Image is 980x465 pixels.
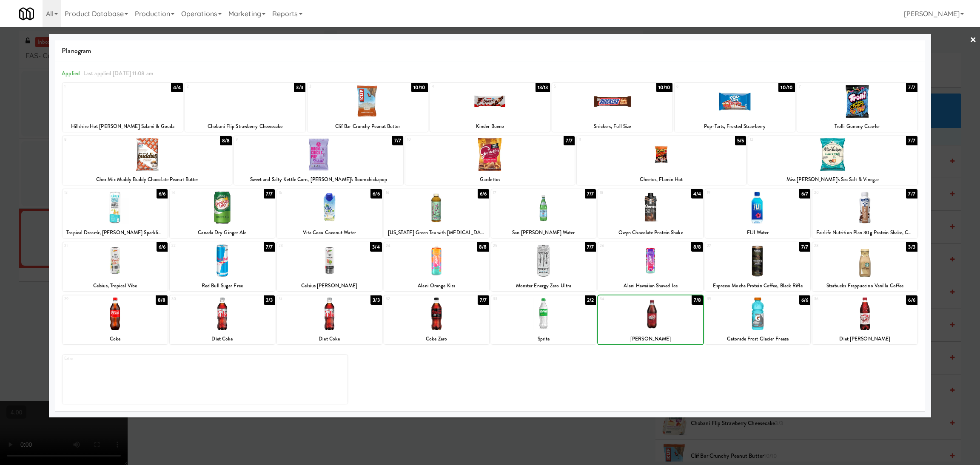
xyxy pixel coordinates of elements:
div: 31 [279,295,329,303]
div: Hillshire Hot [PERSON_NAME] Salami & Gouda [63,121,183,132]
div: 7/7 [478,295,489,305]
div: Miss [PERSON_NAME]'s Sea Salt & Vinegar [748,174,917,185]
div: 15 [279,189,329,196]
div: Chex Mix Muddy Buddy Chocolate Peanut Butter [64,174,231,185]
div: Alani Hawaiian Shaved Ice [599,281,702,291]
div: 7/7 [564,136,575,145]
div: 25 [493,242,544,250]
div: 7/7 [799,242,810,252]
div: 11 [578,136,661,143]
div: 6/6 [906,295,917,305]
div: 7/7 [585,189,596,198]
div: 3/3 [906,242,917,252]
div: Vita Coco Coconut Water [277,227,382,238]
div: 6/6 [157,189,168,198]
div: 6/6 [370,189,382,198]
div: Celsius, Tropical Vibe [64,281,166,291]
div: 3 [309,83,367,90]
div: Owyn Chocolate Protein Shake [599,227,702,238]
div: Extra [63,355,348,404]
div: 196/7FIJI Water [705,189,810,238]
div: Sprite [493,334,595,344]
div: Chobani Flip Strawberry Cheesecake [186,121,304,132]
div: Espresso Mocha Protein Coffee, Black Rifle [705,281,810,291]
div: Snickers, Full Size [553,121,671,132]
div: 4/4 [171,83,183,92]
div: Kinder Bueno [431,121,549,132]
div: 5 [554,83,612,90]
div: 6 [676,83,735,90]
div: Coke Zero [385,334,488,344]
div: Miss [PERSON_NAME]'s Sea Salt & Vinegar [749,174,916,185]
div: 12 [750,136,833,143]
div: 177/7San [PERSON_NAME] Water [491,189,596,238]
div: Sweet and Salty Kettle Corn, [PERSON_NAME]'s Boomchickapop [235,174,402,185]
div: Pop-Tarts, Frosted Strawberry [675,121,795,132]
div: Canada Dry Ginger Ale [170,227,275,238]
div: Gardettos [405,174,575,185]
div: 8/8 [691,242,703,252]
div: 10 [407,136,490,143]
div: Vita Coco Coconut Water [278,227,381,238]
div: 36 [814,295,865,303]
div: Alani Hawaiian Shaved Ice [598,281,703,291]
div: Monster Energy Zero Ultra [493,281,595,291]
div: 156/6Vita Coco Coconut Water [277,189,382,238]
div: 8/8 [220,136,232,145]
div: 22 [171,242,222,250]
div: Coke [64,334,166,344]
div: [US_STATE] Green Tea with [MEDICAL_DATA] and Honey [384,227,489,238]
div: 8/8 [156,295,168,305]
div: 2/2 [585,295,596,305]
div: Sweet and Salty Kettle Corn, [PERSON_NAME]'s Boomchickapop [234,174,403,185]
div: 7/7 [264,242,275,252]
div: 10/10 [411,83,428,92]
div: 34 [600,295,650,303]
div: 20 [814,189,865,196]
div: Monster Energy Zero Ultra [491,281,596,291]
div: 9 [236,136,319,143]
div: 8/8 [477,242,489,252]
div: 6/6 [157,242,168,252]
div: Diet Coke [170,334,275,344]
div: 1 [64,83,122,90]
div: 283/3Starbucks Frappuccino Vanilla Coffee [812,242,917,291]
div: 227/7Red Bull Sugar Free [170,242,275,291]
div: 16 [386,189,436,196]
div: 17 [493,189,544,196]
div: Trolli Gummy Crawler [798,121,916,132]
div: 277/7Espresso Mocha Protein Coffee, Black Rifle [705,242,810,291]
div: 327/7Coke Zero [384,295,489,344]
div: 13/13 [536,83,550,92]
div: Diet [PERSON_NAME] [812,334,917,344]
div: 510/10Snickers, Full Size [552,83,672,132]
div: 77/7Trolli Gummy Crawler [797,83,917,132]
div: Espresso Mocha Protein Coffee, Black Rifle [707,281,809,291]
div: Starbucks Frappuccino Vanilla Coffee [812,281,917,291]
div: 216/6Celsius, Tropical Vibe [63,242,168,291]
div: 207/7Fairlife Nutrition Plan 30g Protein Shake, Chocolate [812,189,917,238]
div: Trolli Gummy Crawler [797,121,917,132]
div: Red Bull Sugar Free [170,281,275,291]
div: 30 [171,295,222,303]
div: 7 [799,83,857,90]
div: Fairlife Nutrition Plan 30g Protein Shake, Chocolate [812,227,917,238]
div: 3/3 [294,83,305,92]
div: Starbucks Frappuccino Vanilla Coffee [814,281,916,291]
div: 23/3Chobani Flip Strawberry Cheesecake [185,83,305,132]
div: [PERSON_NAME] [598,334,703,344]
div: 18 [600,189,650,196]
div: 33 [493,295,544,303]
div: Pop-Tarts, Frosted Strawberry [676,121,794,132]
div: 13 [64,189,115,196]
div: Celsius [PERSON_NAME] [277,281,382,291]
div: 10/10 [778,83,795,92]
div: 356/6Gatorade Frost Glacier Freeze [705,295,810,344]
div: Extra [64,355,205,362]
div: Sprite [491,334,596,344]
div: 233/4Celsius [PERSON_NAME] [277,242,382,291]
div: 2 [187,83,245,90]
div: 88/8Chex Mix Muddy Buddy Chocolate Peanut Butter [63,136,232,185]
div: Cheetos, Flamin Hot [578,174,745,185]
div: Cheetos, Flamin Hot [577,174,746,185]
